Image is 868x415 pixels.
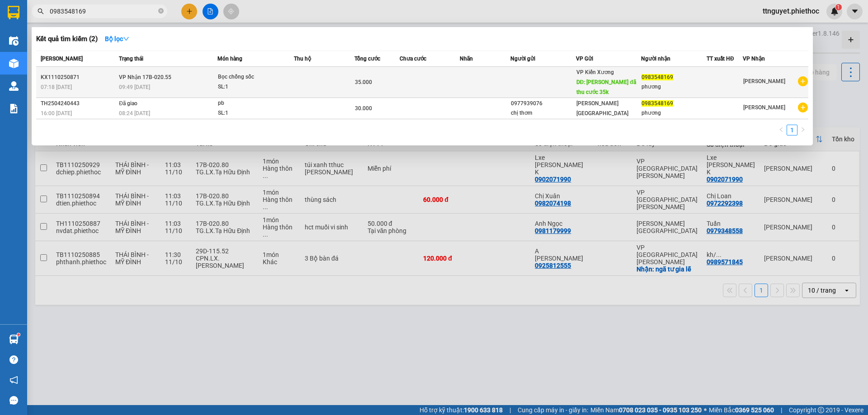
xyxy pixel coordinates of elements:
[460,56,473,62] span: Nhãn
[707,56,734,62] span: TT xuất HĐ
[642,100,673,107] span: 0983548169
[50,6,156,16] input: Tìm tên, số ĐT hoặc mã đơn
[355,79,372,85] span: 35.000
[798,103,808,112] span: plus-circle
[642,74,673,80] span: 0983548169
[119,74,171,80] span: VP Nhận 17B-020.55
[119,84,150,90] span: 09:49 [DATE]
[41,110,72,117] span: 16:00 [DATE]
[800,127,806,132] span: right
[9,59,19,68] img: warehouse-icon
[778,127,784,132] span: left
[400,56,426,62] span: Chưa cước
[218,82,286,92] div: SL: 1
[9,376,18,384] span: notification
[787,125,797,135] a: 1
[776,125,787,135] button: left
[354,56,380,62] span: Tổng cước
[217,56,242,62] span: Món hàng
[218,98,286,108] div: pb
[9,396,18,405] span: message
[41,73,116,82] div: KX1110250871
[36,34,98,44] h3: Kết quả tìm kiếm ( 2 )
[98,32,137,46] button: Bộ lọcdown
[105,35,129,42] strong: Bộ lọc
[158,8,164,14] span: close-circle
[218,72,286,82] div: Bọc chống sốc
[9,104,19,113] img: solution-icon
[8,6,19,19] img: logo-vxr
[642,82,706,92] div: phương
[355,105,372,112] span: 30.000
[576,69,614,75] span: VP Kiến Xương
[218,108,286,118] div: SL: 1
[158,7,164,16] span: close-circle
[511,108,576,118] div: chị thơm
[776,125,787,135] li: Previous Page
[294,56,311,62] span: Thu hộ
[576,56,593,62] span: VP Gửi
[119,56,143,62] span: Trạng thái
[41,99,116,108] div: TH2504240443
[576,100,628,117] span: [PERSON_NAME][GEOGRAPHIC_DATA]
[743,104,785,111] span: [PERSON_NAME]
[41,56,83,62] span: [PERSON_NAME]
[9,335,19,344] img: warehouse-icon
[17,333,20,336] sup: 1
[641,56,670,62] span: Người nhận
[797,125,808,135] button: right
[9,81,19,91] img: warehouse-icon
[119,100,137,107] span: Đã giao
[743,56,765,62] span: VP Nhận
[123,36,129,42] span: down
[9,355,18,364] span: question-circle
[798,76,808,86] span: plus-circle
[510,56,535,62] span: Người gửi
[119,110,150,117] span: 08:24 [DATE]
[743,78,785,84] span: [PERSON_NAME]
[511,99,576,108] div: 0977939076
[797,125,808,135] li: Next Page
[41,84,72,90] span: 07:18 [DATE]
[576,79,636,95] span: DĐ: [PERSON_NAME] đã thu cước 35k
[642,108,706,118] div: phương
[787,125,797,135] li: 1
[9,36,19,46] img: warehouse-icon
[38,8,44,14] span: search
